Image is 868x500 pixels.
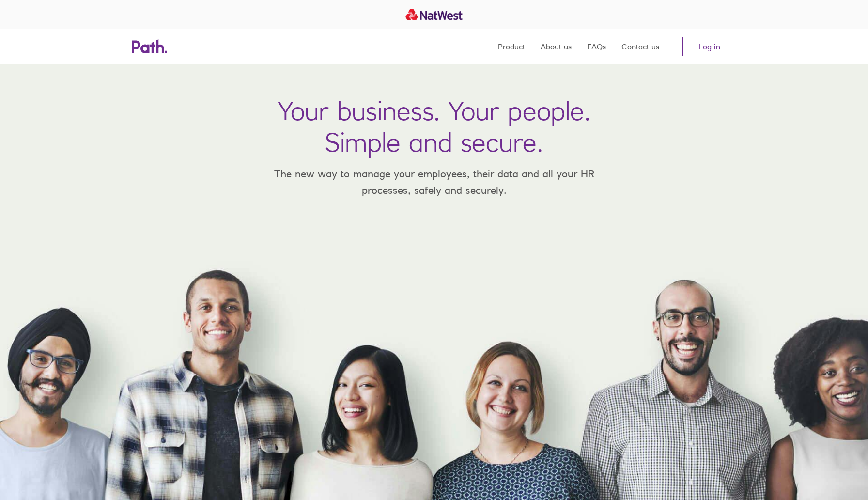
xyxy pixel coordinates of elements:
p: The new way to manage your employees, their data and all your HR processes, safely and securely. [260,166,608,198]
a: FAQs [587,29,606,64]
a: About us [541,29,572,64]
a: Log in [682,37,736,56]
a: Contact us [621,29,659,64]
h1: Your business. Your people. Simple and secure. [278,95,590,158]
a: Product [498,29,525,64]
